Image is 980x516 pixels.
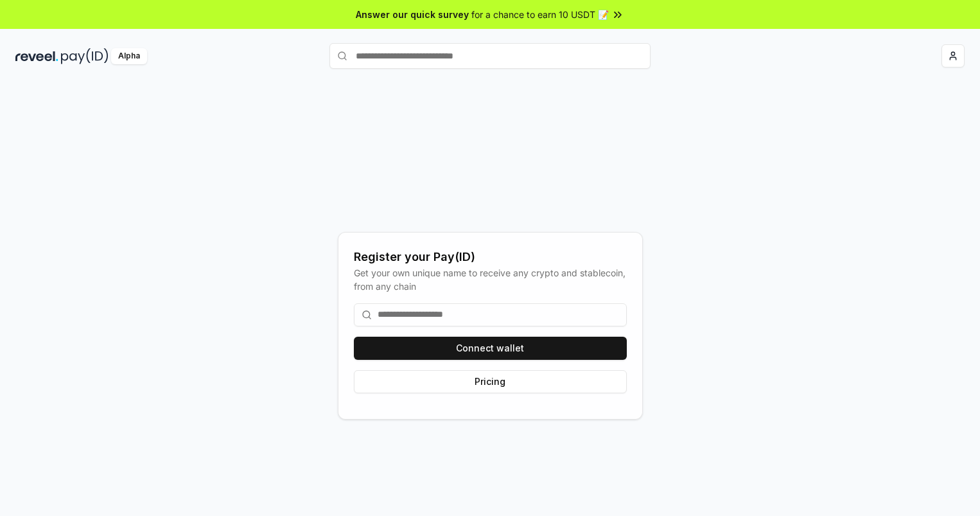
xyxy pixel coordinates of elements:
button: Pricing [354,370,627,393]
span: for a chance to earn 10 USDT 📝 [471,8,609,21]
div: Register your Pay(ID) [354,248,627,266]
img: reveel_dark [15,48,58,64]
div: Alpha [111,48,147,64]
button: Connect wallet [354,337,627,360]
img: pay_id [61,48,109,64]
div: Get your own unique name to receive any crypto and stablecoin, from any chain [354,266,627,293]
span: Answer our quick survey [356,8,469,21]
